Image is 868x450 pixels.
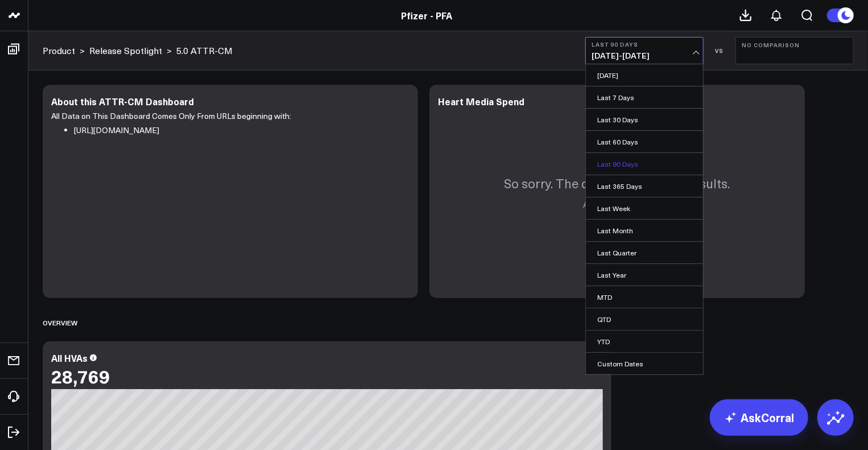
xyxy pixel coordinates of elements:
[586,353,703,374] a: Custom Dates
[176,44,233,57] a: 5.0 ATTR-CM
[586,286,703,308] a: MTD
[586,86,703,108] a: Last 7 Days
[585,37,704,64] button: Last 90 Days[DATE]-[DATE]
[742,42,848,48] b: No Comparison
[89,44,162,57] a: Release Spotlight
[586,197,703,219] a: Last Week
[592,51,697,60] span: [DATE] - [DATE]
[51,109,401,123] p: All Data on This Dashboard Comes Only From URLs beginning with:
[43,44,75,57] a: Product
[586,64,703,86] a: [DATE]
[586,264,703,286] a: Last Year
[74,123,401,138] li: [URL][DOMAIN_NAME]
[43,309,77,336] div: Overview
[586,331,703,352] a: YTD
[51,352,88,364] div: All HVAs
[438,95,524,108] div: Heart Media Spend
[586,175,703,197] a: Last 365 Days
[43,44,85,57] div: >
[51,366,110,386] div: 28,769
[709,47,730,54] div: VS
[89,44,172,57] div: >
[586,109,703,130] a: Last 30 Days
[505,175,730,192] p: So sorry. The query returned no results.
[586,153,703,175] a: Last 90 Days
[586,131,703,152] a: Last 60 Days
[586,242,703,263] a: Last Quarter
[592,41,697,48] b: Last 90 Days
[735,37,854,64] button: No Comparison
[710,399,808,436] a: AskCorral
[584,199,651,210] a: Ask a Data Analyst
[586,308,703,330] a: QTD
[51,95,194,108] div: About this ATTR-CM Dashboard
[586,220,703,241] a: Last Month
[402,9,453,22] a: Pfizer - PFA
